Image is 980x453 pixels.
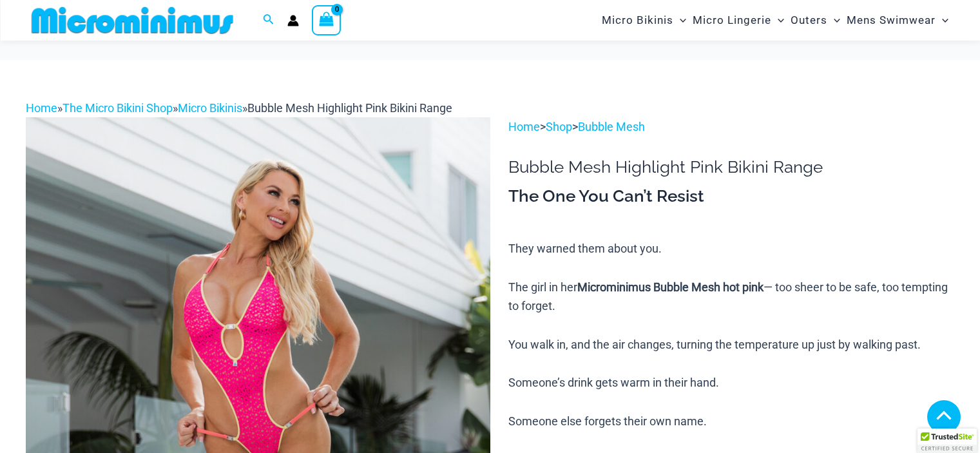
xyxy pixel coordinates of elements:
[673,4,686,37] span: Menu Toggle
[602,4,673,37] span: Micro Bikinis
[791,4,827,37] span: Outers
[508,186,954,207] h3: The One You Can’t Resist
[918,429,977,453] div: TrustedSite Certified
[508,157,954,177] h1: Bubble Mesh Highlight Pink Bikini Range
[577,280,764,294] b: Microminimus Bubble Mesh hot pink
[847,4,936,37] span: Mens Swimwear
[247,101,452,115] span: Bubble Mesh Highlight Pink Bikini Range
[546,120,572,133] a: Shop
[178,101,242,115] a: Micro Bikinis
[597,2,954,39] nav: Site Navigation
[693,4,771,37] span: Micro Lingerie
[508,120,540,133] a: Home
[312,5,341,35] a: View Shopping Cart, empty
[689,4,787,37] a: Micro LingerieMenu ToggleMenu Toggle
[26,101,57,115] a: Home
[578,120,645,133] a: Bubble Mesh
[827,4,840,37] span: Menu Toggle
[787,4,843,37] a: OutersMenu ToggleMenu Toggle
[62,101,173,115] a: The Micro Bikini Shop
[26,101,452,115] span: » » »
[26,6,238,35] img: MM SHOP LOGO FLAT
[771,4,784,37] span: Menu Toggle
[263,12,274,28] a: Search icon link
[936,4,948,37] span: Menu Toggle
[287,15,299,26] a: Account icon link
[599,4,689,37] a: Micro BikinisMenu ToggleMenu Toggle
[843,4,952,37] a: Mens SwimwearMenu ToggleMenu Toggle
[508,117,954,137] p: > >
